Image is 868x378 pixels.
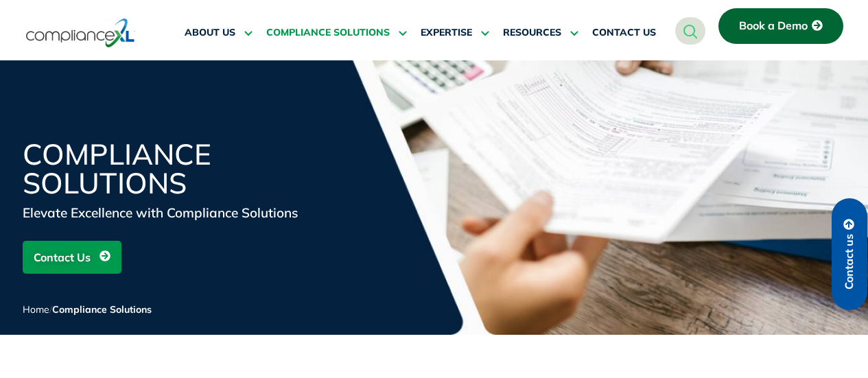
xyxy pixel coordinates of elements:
[34,244,91,270] span: Contact Us
[503,16,578,49] a: RESOURCES
[23,303,152,316] span: /
[26,17,135,49] img: logo-one.svg
[23,203,352,222] div: Elevate Excellence with Compliance Solutions
[843,234,856,290] span: Contact us
[266,27,390,39] span: COMPLIANCE SOLUTIONS
[185,27,235,39] span: ABOUT US
[23,140,352,198] h1: Compliance Solutions
[503,27,561,39] span: RESOURCES
[592,27,656,39] span: CONTACT US
[421,16,489,49] a: EXPERTISE
[52,303,152,316] span: Compliance Solutions
[739,20,808,32] span: Book a Demo
[832,198,867,310] a: Contact us
[675,17,705,45] a: navsearch-button
[592,16,656,49] a: CONTACT US
[266,16,407,49] a: COMPLIANCE SOLUTIONS
[23,241,121,274] a: Contact Us
[185,16,253,49] a: ABOUT US
[718,8,843,44] a: Book a Demo
[421,27,472,39] span: EXPERTISE
[23,303,49,316] a: Home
